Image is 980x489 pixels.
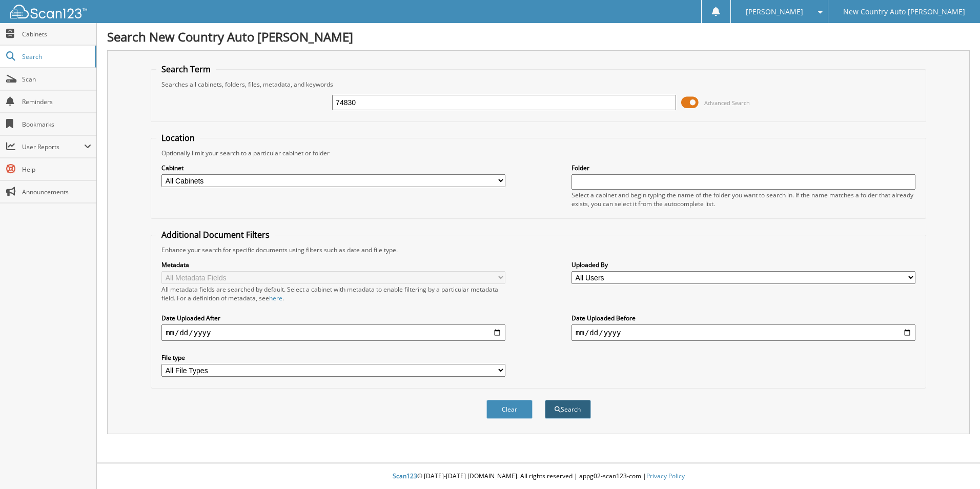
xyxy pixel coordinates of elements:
[843,9,965,15] span: New Country Auto [PERSON_NAME]
[161,353,505,362] label: File type
[22,120,91,129] span: Bookmarks
[571,324,915,341] input: end
[156,132,200,144] legend: Location
[156,246,921,254] div: Enhance your search for specific documents using filters such as date and file type.
[571,314,915,322] label: Date Uploaded Before
[22,165,91,174] span: Help
[269,294,282,302] a: here
[22,30,91,38] span: Cabinets
[22,52,90,61] span: Search
[156,149,921,157] div: Optionally limit your search to a particular cabinet or folder
[10,5,87,18] img: scan123-logo-white.svg
[22,188,91,196] span: Announcements
[161,324,505,341] input: start
[161,164,505,172] label: Cabinet
[22,97,91,106] span: Reminders
[161,260,505,269] label: Metadata
[486,400,533,419] button: Clear
[22,75,91,84] span: Scan
[929,440,980,489] iframe: Chat Widget
[107,28,970,45] h1: Search New Country Auto [PERSON_NAME]
[156,64,216,75] legend: Search Term
[156,229,275,240] legend: Additional Document Filters
[161,285,505,302] div: All metadata fields are searched by default. Select a cabinet with metadata to enable filtering b...
[571,191,915,208] div: Select a cabinet and begin typing the name of the folder you want to search in. If the name match...
[161,314,505,322] label: Date Uploaded After
[545,400,591,419] button: Search
[746,9,803,15] span: [PERSON_NAME]
[571,164,915,172] label: Folder
[393,472,417,480] span: Scan123
[97,464,980,489] div: © [DATE]-[DATE] [DOMAIN_NAME]. All rights reserved | appg02-scan123-com |
[704,99,750,107] span: Advanced Search
[646,472,685,480] a: Privacy Policy
[156,80,921,89] div: Searches all cabinets, folders, files, metadata, and keywords
[571,260,915,269] label: Uploaded By
[22,142,84,151] span: User Reports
